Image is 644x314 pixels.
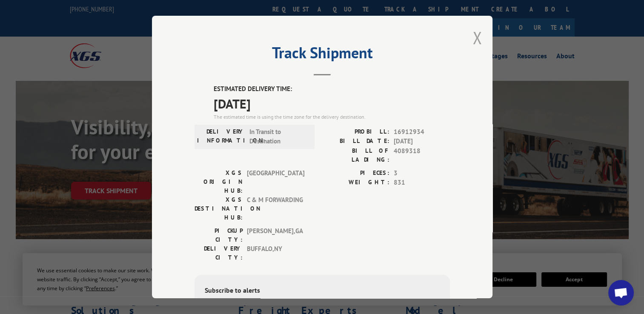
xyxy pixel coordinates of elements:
[214,84,450,94] label: ESTIMATED DELIVERY TIME:
[197,127,245,146] label: DELIVERY INFORMATION:
[247,226,304,244] span: [PERSON_NAME] , GA
[394,178,450,188] span: 831
[394,137,450,146] span: [DATE]
[608,280,634,305] div: Open chat
[247,244,304,262] span: BUFFALO , NY
[322,168,389,178] label: PIECES:
[322,127,389,137] label: PROBILL:
[249,127,307,146] span: In Transit to Destination
[214,94,450,113] span: [DATE]
[214,113,450,120] div: The estimated time is using the time zone for the delivery destination.
[247,168,304,195] span: [GEOGRAPHIC_DATA]
[247,195,304,222] span: C & M FORWARDING
[195,195,243,222] label: XGS DESTINATION HUB:
[195,47,450,63] h2: Track Shipment
[195,168,243,195] label: XGS ORIGIN HUB:
[322,178,389,188] label: WEIGHT:
[195,244,243,262] label: DELIVERY CITY:
[195,226,243,244] label: PICKUP CITY:
[322,137,389,146] label: BILL DATE:
[205,285,440,297] div: Subscribe to alerts
[472,26,482,49] button: Close modal
[394,127,450,137] span: 16912934
[394,146,450,164] span: 4089318
[322,146,389,164] label: BILL OF LADING:
[394,168,450,178] span: 3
